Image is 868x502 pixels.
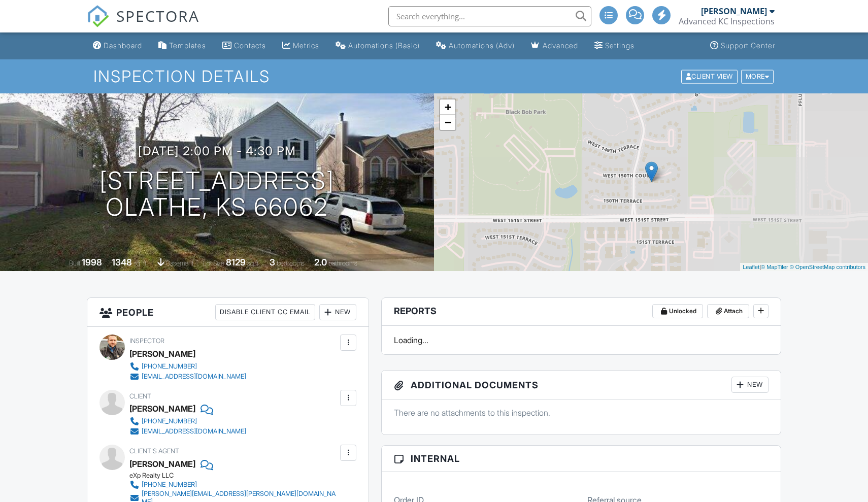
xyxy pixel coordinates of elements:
[129,361,246,372] a: [PHONE_NUMBER]
[142,481,197,489] div: [PHONE_NUMBER]
[331,37,424,55] a: Automations (Basic)
[129,456,195,472] a: [PERSON_NAME]
[731,377,769,393] div: New
[215,304,315,320] div: Disable Client CC Email
[142,427,246,436] div: [EMAIL_ADDRESS][DOMAIN_NAME]
[129,372,246,382] a: [EMAIL_ADDRESS][DOMAIN_NAME]
[129,346,195,361] div: [PERSON_NAME]
[138,144,296,158] h3: [DATE] 2:00 pm - 4:30 pm
[270,257,275,267] div: 3
[278,37,323,55] a: Metrics
[142,373,246,381] div: [EMAIL_ADDRESS][DOMAIN_NAME]
[129,447,179,455] span: Client's Agent
[142,362,197,371] div: [PHONE_NUMBER]
[93,68,775,85] h1: Inspection Details
[701,6,767,16] div: [PERSON_NAME]
[293,41,319,50] div: Metrics
[348,41,420,50] div: Automations (Basic)
[319,304,356,320] div: New
[440,115,455,130] a: Zoom out
[527,37,582,55] a: Advanced
[129,392,151,400] span: Client
[590,37,639,55] a: Settings
[449,41,515,50] div: Automations (Adv)
[328,259,357,267] span: bathrooms
[247,259,260,267] span: sq.ft.
[679,16,775,26] div: Advanced KC Inspections
[89,37,146,55] a: Dashboard
[721,41,775,50] div: Support Center
[382,446,781,472] h3: Internal
[129,416,246,426] a: [PHONE_NUMBER]
[543,41,578,50] div: Advanced
[169,41,206,50] div: Templates
[605,41,635,50] div: Settings
[394,407,769,418] p: There are no attachments to this inspection.
[129,337,164,345] span: Inspector
[277,259,305,267] span: bedrooms
[112,257,132,267] div: 1348
[314,257,327,267] div: 2.0
[129,401,195,416] div: [PERSON_NAME]
[234,41,266,50] div: Contacts
[133,259,148,267] span: sq. ft.
[388,6,591,26] input: Search everything...
[129,426,246,437] a: [EMAIL_ADDRESS][DOMAIN_NAME]
[82,257,102,267] div: 1998
[129,480,338,490] a: [PHONE_NUMBER]
[790,264,865,270] a: © OpenStreetMap contributors
[116,5,199,26] span: SPECTORA
[99,168,335,221] h1: [STREET_ADDRESS] Olathe, KS 66062
[680,72,740,80] a: Client View
[226,257,246,267] div: 8129
[166,259,193,267] span: basement
[740,263,868,272] div: |
[87,5,109,27] img: The Best Home Inspection Software - Spectora
[87,14,199,35] a: SPECTORA
[203,259,224,267] span: Lot Size
[741,70,774,83] div: More
[154,37,210,55] a: Templates
[761,264,788,270] a: © MapTiler
[706,37,779,55] a: Support Center
[69,259,80,267] span: Built
[432,37,519,55] a: Automations (Advanced)
[142,417,197,425] div: [PHONE_NUMBER]
[129,472,346,480] div: eXp Realty LLC
[87,298,369,327] h3: People
[218,37,270,55] a: Contacts
[681,70,738,83] div: Client View
[382,371,781,399] h3: Additional Documents
[440,99,455,115] a: Zoom in
[743,264,759,270] a: Leaflet
[104,41,142,50] div: Dashboard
